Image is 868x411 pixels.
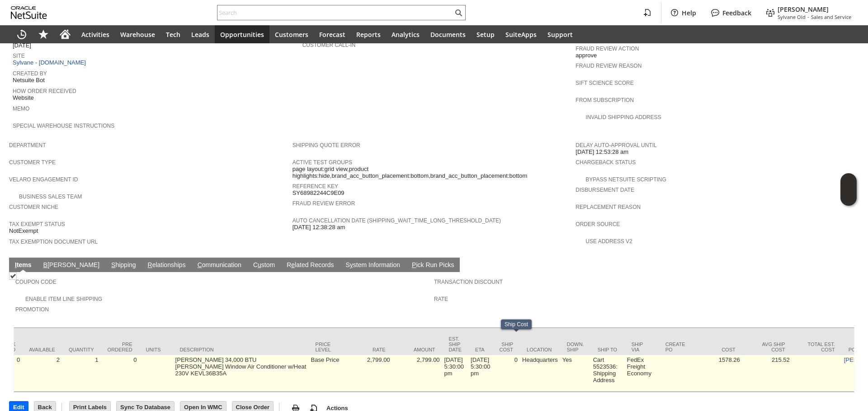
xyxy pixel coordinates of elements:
[62,355,101,392] td: 1
[11,25,33,43] a: Recent Records
[576,148,628,156] span: [DATE] 12:53:28 am
[468,355,492,392] td: [DATE] 5:30:00 pm
[180,347,302,352] div: Description
[349,347,386,352] div: Rate
[292,189,344,197] span: SY68982244C9E09
[392,355,442,392] td: 2,799.00
[476,30,495,39] span: Setup
[13,59,88,66] a: Sylvane - [DOMAIN_NAME]
[567,342,584,352] div: Down. Ship
[576,187,634,193] a: Disbursement Date
[778,5,829,14] span: [PERSON_NAME]
[69,347,94,352] div: Quantity
[29,347,55,352] div: Available
[13,123,114,129] a: Special Warehouse Instructions
[195,261,244,270] a: Communication
[146,261,188,270] a: Relationships
[19,194,82,200] a: Business Sales Team
[585,176,666,183] a: Bypass NetSuite Scripting
[434,296,448,302] a: Rate
[13,88,76,94] a: How Order Received
[292,159,352,166] a: Active Test Groups
[13,77,45,84] span: Netsuite Bot
[54,25,76,43] a: Home
[840,190,857,206] span: Oracle Guided Learning Widget. To move around, please hold and drag
[356,30,381,39] span: Reports
[386,25,425,43] a: Analytics
[576,221,620,227] a: Order Source
[682,9,696,17] label: Help
[351,25,386,43] a: Reports
[576,63,642,69] a: Fraud Review Reason
[576,46,639,52] a: Fraud Review Action
[430,30,466,39] span: Documents
[309,355,343,392] td: Base Price
[186,25,215,43] a: Leads
[699,347,736,352] div: Cost
[343,355,392,392] td: 2,799.00
[15,261,17,268] span: I
[9,204,58,210] a: Customer Niche
[13,106,29,112] a: Memo
[632,342,652,352] div: Ship Via
[22,355,62,392] td: 2
[13,70,47,77] a: Created By
[591,355,625,392] td: Cart 5523536: Shipping Address
[453,7,464,18] svg: Search
[576,142,656,148] a: Delay Auto-Approval Until
[693,355,742,392] td: 1578.26
[109,261,138,270] a: Shipping
[38,29,49,40] svg: Shortcuts
[13,261,34,270] a: Items
[13,94,34,102] span: Website
[108,342,132,352] div: Pre Ordered
[101,355,139,392] td: 0
[471,25,500,43] a: Setup
[505,321,528,328] div: Ship Cost
[560,355,591,392] td: Yes
[284,261,336,270] a: Related Records
[81,30,109,39] span: Activities
[585,238,632,245] a: Use Address V2
[15,279,57,285] a: Coupon Code
[302,42,356,48] a: Customer Call-in
[547,30,573,39] span: Support
[778,14,806,20] span: Sylvane Old
[148,261,152,268] span: R
[412,261,416,268] span: P
[292,142,360,148] a: Shipping Quote Error
[576,204,641,210] a: Replacement reason
[33,25,54,43] div: Shortcuts
[843,259,854,270] a: Unrolled view on
[499,342,513,352] div: Ship Cost
[9,176,78,183] a: Velaro Engagement ID
[665,342,686,352] div: Create PO
[115,25,160,43] a: Warehouse
[25,296,102,302] a: Enable Item Line Shipping
[442,355,469,392] td: [DATE] 5:30:00 pm
[505,30,537,39] span: SuiteApps
[292,224,345,231] span: [DATE] 12:38:28 am
[258,261,261,268] span: u
[16,29,27,40] svg: Recent Records
[292,166,571,180] span: page layout:grid view,product highlights:hide,brand_acc_button_placement:bottom,brand_acc_button_...
[742,355,792,392] td: 215.52
[76,25,115,43] a: Activities
[60,29,71,40] svg: Home
[15,306,49,313] a: Promotion
[269,25,314,43] a: Customers
[807,14,809,20] span: -
[316,342,336,352] div: Price Level
[425,25,471,43] a: Documents
[9,227,38,235] span: NotExempt
[146,347,166,352] div: Units
[585,114,661,120] a: Invalid Shipping Address
[350,261,353,268] span: y
[13,42,31,49] span: [DATE]
[292,183,338,189] a: Reference Key
[799,342,835,352] div: Total Est. Cost
[220,30,264,39] span: Opportunities
[13,53,25,59] a: Site
[722,9,751,17] label: Feedback
[319,30,345,39] span: Forecast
